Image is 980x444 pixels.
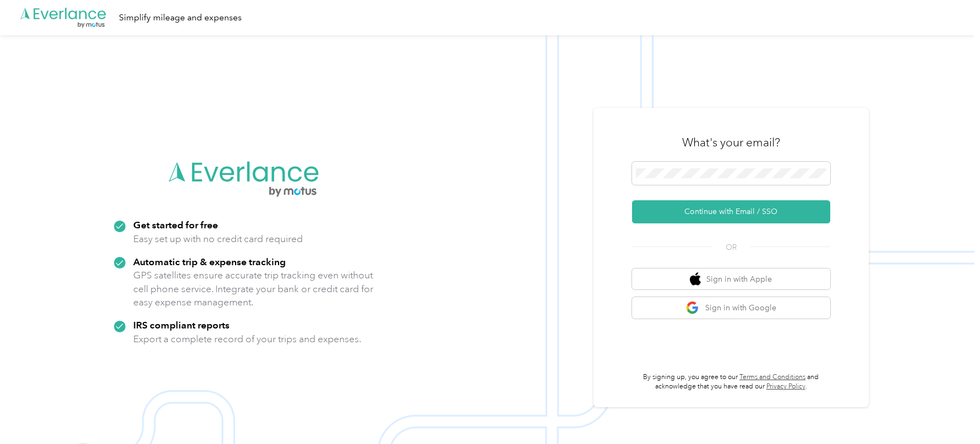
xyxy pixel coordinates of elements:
[133,256,286,267] strong: Automatic trip & expense tracking
[690,272,701,286] img: apple logo
[739,373,805,381] a: Terms and Conditions
[133,219,218,231] strong: Get started for free
[766,382,805,391] a: Privacy Policy
[632,297,830,319] button: google logoSign in with Google
[712,242,750,253] span: OR
[133,332,361,346] p: Export a complete record of your trips and expenses.
[133,268,374,309] p: GPS satellites ensure accurate trip tracking even without cell phone service. Integrate your bank...
[686,301,700,315] img: google logo
[682,135,780,150] h3: What's your email?
[918,382,980,444] iframe: Everlance-gr Chat Button Frame
[119,11,242,25] div: Simplify mileage and expenses
[632,200,830,223] button: Continue with Email / SSO
[133,319,230,331] strong: IRS compliant reports
[632,268,830,290] button: apple logoSign in with Apple
[133,232,303,246] p: Easy set up with no credit card required
[632,372,830,392] p: By signing up, you agree to our and acknowledge that you have read our .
